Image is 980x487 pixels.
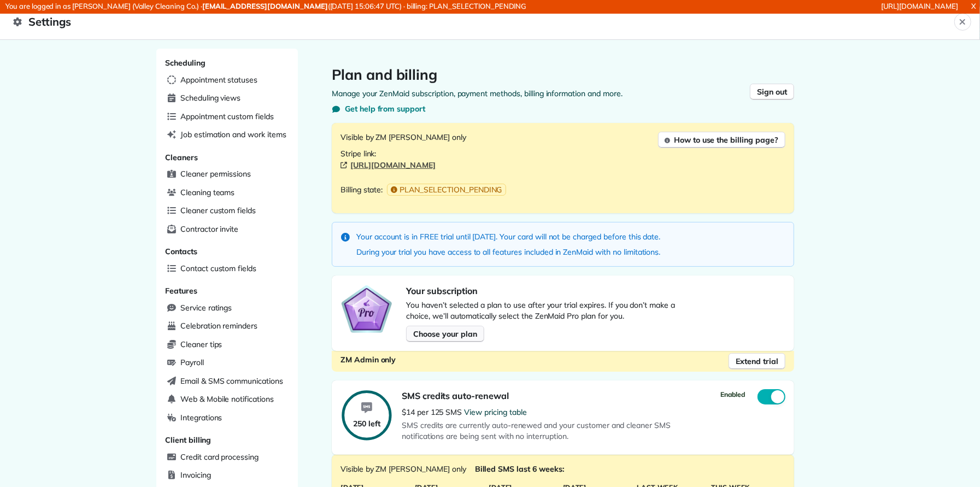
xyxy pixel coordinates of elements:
span: Your subscription [406,285,477,296]
a: Cleaner custom fields [163,203,291,219]
img: ZenMaid Pro Plan Badge [341,284,393,334]
a: Celebration reminders [163,318,291,335]
p: Manage your ZenMaid subscription, payment methods, billing information and more. [332,88,794,99]
span: ZM Admin only [341,355,396,365]
span: Client billing [165,435,211,445]
span: Stripe link: [341,149,377,159]
a: Payroll [163,355,291,371]
span: Features [165,286,197,296]
button: Close [954,13,971,31]
a: View pricing table [464,407,526,417]
span: PLAN_SELECTION_PENDING [400,184,502,195]
span: Cleaners [165,152,198,162]
a: Contact custom fields [163,261,291,277]
a: Contractor invite [163,221,291,238]
span: Cleaner tips [180,339,222,350]
button: How to use the billing page? [658,132,785,148]
a: Scheduling views [163,90,291,107]
a: Invoicing [163,467,291,484]
p: Billed SMS last 6 weeks: [475,463,564,474]
span: Settings [13,13,954,31]
span: Appointment custom fields [180,111,274,122]
a: Credit card processing [163,449,291,466]
button: Choose your plan [406,326,484,342]
span: Appointment statuses [180,74,257,85]
span: Celebration reminders [180,320,257,331]
a: [URL][DOMAIN_NAME] [882,2,958,10]
span: Invoicing [180,470,211,480]
span: Service ratings [180,302,232,313]
span: Integrations [180,412,222,423]
a: Appointment custom fields [163,109,291,125]
span: SMS credits are currently auto-renewed and your customer and cleaner SMS notifications are being ... [402,420,697,442]
p: You haven’t selected a plan to use after your trial expires. If you don’t make a choice, we’ll au... [406,300,679,321]
span: Extend trial [736,356,778,367]
span: Cleaner custom fields [180,205,256,216]
button: PLAN_SELECTION_PENDING [387,184,506,196]
span: Email & SMS communications [180,375,283,386]
span: Payroll [180,357,204,368]
span: Sign out [757,86,787,97]
p: Your account is in FREE trial until [DATE]. Your card will not be charged before this date. [356,231,661,242]
a: Integrations [163,410,291,426]
a: Job estimation and work items [163,127,291,143]
span: Contact custom fields [180,263,256,274]
span: Credit card processing [180,451,259,462]
span: Cleaner permissions [180,168,251,179]
a: Cleaner tips [163,337,291,353]
span: $14 per 125 SMS [402,407,464,417]
a: Appointment statuses [163,72,291,89]
span: Contractor invite [180,224,238,234]
span: Enabled [720,390,745,398]
span: Get help from support [345,103,425,114]
p: During your trial you have access to all features included in ZenMaid with no limitations. [356,247,661,257]
a: Cleaning teams [163,185,291,201]
span: How to use the billing page? [674,134,778,145]
strong: [EMAIL_ADDRESS][DOMAIN_NAME] [202,2,328,10]
span: Choose your plan [413,328,477,339]
button: Extend trial [729,353,785,369]
span: Scheduling views [180,92,240,103]
span: SMS credits auto-renewal [402,390,509,401]
a: Cleaner permissions [163,166,291,183]
a: Service ratings [163,300,291,316]
span: Billing state: [341,184,383,195]
a: Web & Mobile notifications [163,391,291,408]
span: Web & Mobile notifications [180,394,274,404]
a: [URL][DOMAIN_NAME] [341,160,785,171]
button: Get help from support [332,103,425,114]
span: Cleaning teams [180,187,234,198]
span: Scheduling [165,58,206,68]
p: Visible by ZM [PERSON_NAME] only [341,132,466,148]
h1: Plan and billing [332,66,794,84]
span: Contacts [165,247,197,256]
span: Job estimation and work items [180,129,286,140]
p: Visible by ZM [PERSON_NAME] only [341,463,475,474]
button: Sign out [750,84,794,100]
a: Email & SMS communications [163,373,291,390]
